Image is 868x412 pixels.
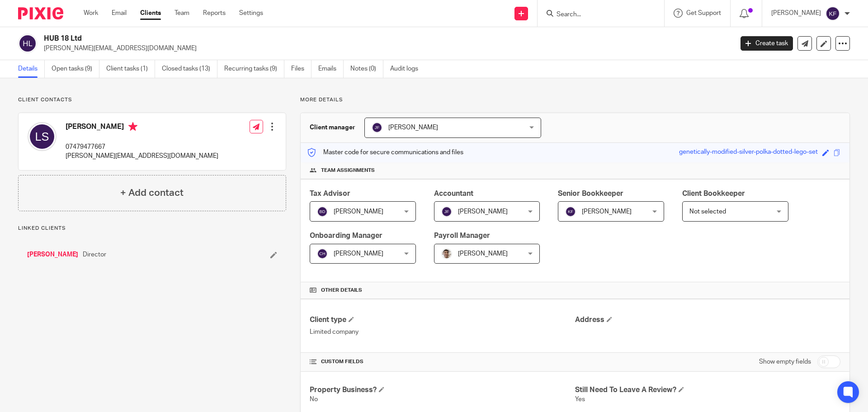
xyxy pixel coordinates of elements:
[388,124,438,131] span: [PERSON_NAME]
[224,60,284,78] a: Recurring tasks (9)
[310,232,382,239] span: Onboarding Manager
[84,9,98,18] a: Work
[334,208,383,215] span: [PERSON_NAME]
[106,60,155,78] a: Client tasks (1)
[18,34,37,53] img: svg%3E
[66,142,218,152] p: 07479477667
[44,34,590,43] h2: HUB 18 Ltd
[458,208,508,215] span: [PERSON_NAME]
[575,396,585,403] span: Yes
[310,123,355,132] h3: Client manager
[318,60,344,78] a: Emails
[689,208,726,215] span: Not selected
[441,206,452,217] img: svg%3E
[317,248,328,259] img: svg%3E
[390,60,425,78] a: Audit logs
[458,251,508,257] span: [PERSON_NAME]
[558,190,623,197] span: Senior Bookkeeper
[759,357,811,366] label: Show empty fields
[128,122,137,131] i: Primary
[291,60,311,78] a: Files
[162,60,217,78] a: Closed tasks (13)
[18,96,286,104] p: Client contacts
[310,327,575,336] p: Limited company
[826,6,840,21] img: svg%3E
[310,358,575,365] h4: CUSTOM FIELDS
[334,251,383,257] span: [PERSON_NAME]
[582,208,632,215] span: [PERSON_NAME]
[679,147,818,158] div: genetically-modified-silver-polka-dotted-lego-set
[434,232,490,239] span: Payroll Manager
[686,10,721,16] span: Get Support
[372,122,382,133] img: svg%3E
[44,44,727,53] p: [PERSON_NAME][EMAIL_ADDRESS][DOMAIN_NAME]
[28,122,57,151] img: svg%3E
[18,225,286,232] p: Linked clients
[300,96,850,104] p: More details
[321,167,375,174] span: Team assignments
[66,122,218,133] h4: [PERSON_NAME]
[66,152,218,161] p: [PERSON_NAME][EMAIL_ADDRESS][DOMAIN_NAME]
[682,190,745,197] span: Client Bookkeeper
[112,9,127,18] a: Email
[771,9,821,18] p: [PERSON_NAME]
[350,60,383,78] a: Notes (0)
[565,206,576,217] img: svg%3E
[741,36,793,51] a: Create task
[307,148,463,157] p: Master code for secure communications and files
[175,9,189,18] a: Team
[18,7,63,19] img: Pixie
[441,248,452,259] img: PXL_20240409_141816916.jpg
[18,60,45,78] a: Details
[556,11,637,19] input: Search
[575,315,840,325] h4: Address
[575,385,840,395] h4: Still Need To Leave A Review?
[140,9,161,18] a: Clients
[310,190,350,197] span: Tax Advisor
[27,250,78,259] a: [PERSON_NAME]
[203,9,226,18] a: Reports
[52,60,99,78] a: Open tasks (9)
[310,396,318,403] span: No
[321,287,362,294] span: Other details
[83,250,106,259] span: Director
[120,186,184,200] h4: + Add contact
[434,190,473,197] span: Accountant
[317,206,328,217] img: svg%3E
[310,385,575,395] h4: Property Business?
[310,315,575,325] h4: Client type
[239,9,263,18] a: Settings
